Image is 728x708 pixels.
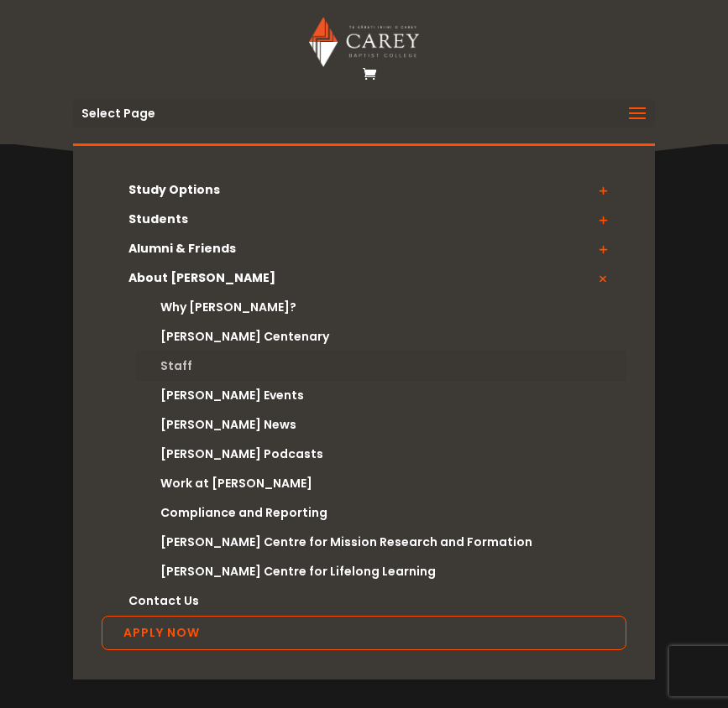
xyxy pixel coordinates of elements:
[102,586,626,616] a: Contact Us
[136,410,626,440] a: [PERSON_NAME] News
[136,351,626,381] a: Staff
[136,322,626,351] a: [PERSON_NAME] Centenary
[136,469,626,498] a: Work at [PERSON_NAME]
[309,17,419,67] img: Carey Baptist College
[102,175,626,205] a: Study Options
[102,263,626,293] a: About [PERSON_NAME]
[102,616,626,651] a: Apply Now
[102,234,626,263] a: Alumni & Friends
[136,440,626,469] a: [PERSON_NAME] Podcasts
[102,205,626,234] a: Students
[136,528,626,557] a: [PERSON_NAME] Centre for Mission Research and Formation
[81,107,155,119] span: Select Page
[136,557,626,586] a: [PERSON_NAME] Centre for Lifelong Learning
[136,498,626,528] a: Compliance and Reporting
[136,293,626,322] a: Why [PERSON_NAME]?
[136,381,626,410] a: [PERSON_NAME] Events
